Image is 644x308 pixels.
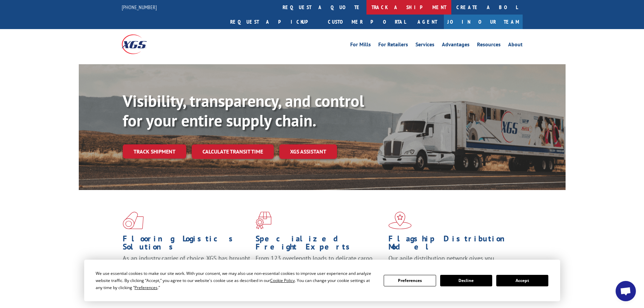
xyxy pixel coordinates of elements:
[496,275,548,286] button: Accept
[256,254,383,284] p: From 123 overlength loads to delicate cargo, our experienced staff knows the best way to move you...
[388,254,513,270] span: Our agile distribution network gives you nationwide inventory management on demand.
[256,235,383,254] h1: Specialized Freight Experts
[384,275,436,286] button: Preferences
[444,15,523,29] a: Join Our Team
[616,281,636,301] a: Open chat
[388,235,516,254] h1: Flagship Distribution Model
[225,15,323,29] a: Request a pickup
[415,42,434,49] a: Services
[192,144,274,159] a: Calculate transit time
[270,278,295,283] span: Cookie Policy
[477,42,501,49] a: Resources
[279,144,337,159] a: XGS ASSISTANT
[122,4,157,10] a: [PHONE_NUMBER]
[350,42,371,49] a: For Mills
[123,144,186,159] a: Track shipment
[440,275,492,286] button: Decline
[388,212,412,229] img: xgs-icon-flagship-distribution-model-red
[442,42,470,49] a: Advantages
[256,212,271,229] img: xgs-icon-focused-on-flooring-red
[123,254,250,278] span: As an industry carrier of choice, XGS has brought innovation and dedication to flooring logistics...
[378,42,408,49] a: For Retailers
[123,212,144,229] img: xgs-icon-total-supply-chain-intelligence-red
[123,235,251,254] h1: Flooring Logistics Solutions
[96,270,376,291] div: We use essential cookies to make our site work. With your consent, we may also use non-essential ...
[411,15,444,29] a: Agent
[123,90,364,131] b: Visibility, transparency, and control for your entire supply chain.
[135,285,158,290] span: Preferences
[323,15,411,29] a: Customer Portal
[84,260,560,301] div: Cookie Consent Prompt
[508,42,523,49] a: About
